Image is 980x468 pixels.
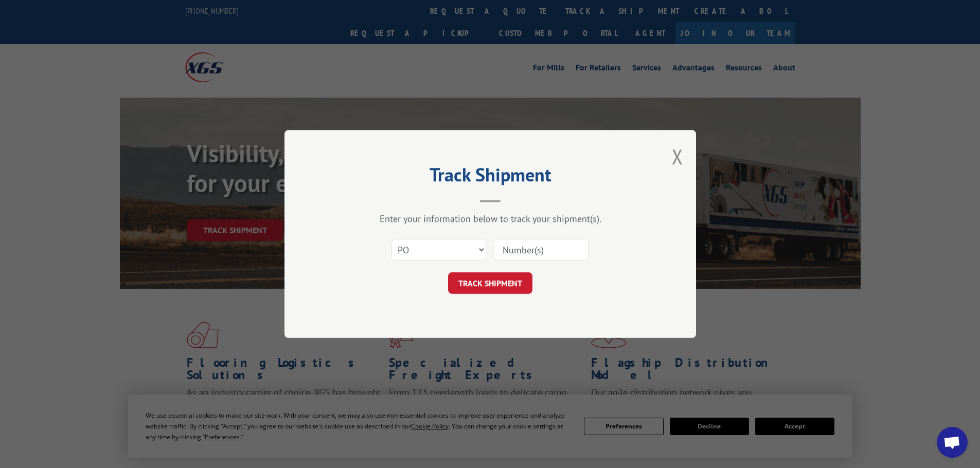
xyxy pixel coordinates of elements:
div: Enter your information below to track your shipment(s). [336,213,645,224]
a: Open chat [937,427,968,458]
h2: Track Shipment [336,167,645,187]
input: Number(s) [494,239,589,260]
button: TRACK SHIPMENT [448,272,532,294]
button: Close modal [672,143,683,170]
